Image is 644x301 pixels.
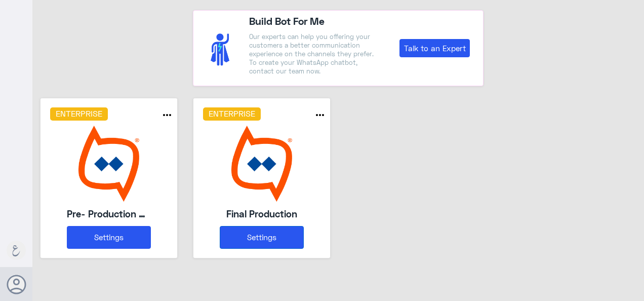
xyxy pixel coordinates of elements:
img: bot image [50,126,168,202]
h6: Enterprise [203,107,261,121]
i: more_horiz [161,109,173,121]
button: more_horiz [314,109,326,124]
img: 118748111652893 [203,126,321,202]
h5: Pre- Production CAE [67,207,151,221]
a: Talk to an Expert [399,39,470,57]
h5: Final Production [220,207,304,221]
p: Our experts can help you offering your customers a better communication experience on the channel... [249,32,379,76]
h4: Build Bot For Me [249,13,379,28]
button: more_horiz [161,109,173,124]
i: more_horiz [314,109,326,121]
button: Settings [67,226,151,249]
h6: Enterprise [50,107,108,121]
button: Settings [220,226,304,249]
button: Avatar [7,275,26,294]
